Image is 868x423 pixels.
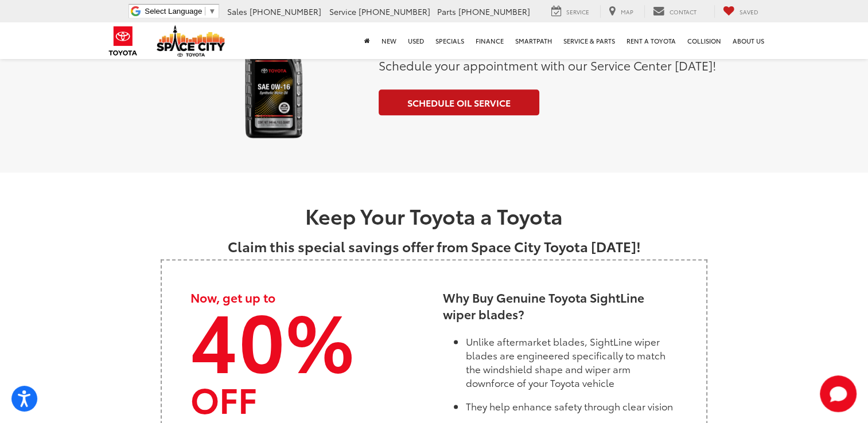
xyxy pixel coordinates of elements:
span: Map [621,7,633,16]
a: Specials [430,22,470,59]
a: Service [543,5,598,18]
span: ​ [205,7,205,15]
span: [PHONE_NUMBER] [458,6,530,17]
strong: 40% [190,280,355,394]
img: Toyota Oil Change | Space City Toyota in Humble TX [212,17,335,138]
h3: Keep Your Toyota a Toyota [104,204,764,227]
li: Unlike aftermarket blades, SightLine wiper blades are engineered specifically to match the windsh... [465,334,678,389]
span: Service [566,7,589,16]
a: Select Language​ [145,7,216,15]
span: [PHONE_NUMBER] [359,6,430,17]
a: Schedule Oil Service [379,89,539,115]
a: Service & Parts [558,22,621,59]
img: Toyota [102,22,145,60]
img: Space City Toyota [157,25,225,57]
span: Sales [227,6,247,17]
span: Saved [739,7,758,16]
span: Contact [670,7,696,16]
a: Contact [644,5,705,18]
a: Home [359,22,376,59]
a: Finance [470,22,509,59]
span: [PHONE_NUMBER] [250,6,321,17]
span: Parts [437,6,456,17]
a: SmartPath [509,22,558,59]
span: Select Language [145,7,202,15]
svg: Start Chat [820,375,857,412]
strong: OFF [190,374,257,423]
a: About Us [727,22,770,59]
a: Rent a Toyota [621,22,682,59]
span: Service [329,6,356,17]
span: ▼ [208,7,216,15]
a: Map [600,5,642,18]
li: They help enhance safety through clear vision [465,389,678,413]
p: Claim this special savings offer from Space City Toyota [DATE]! [104,238,764,253]
a: Used [402,22,430,59]
strong: Why Buy Genuine Toyota SightLine wiper blades? [442,288,644,322]
a: Collision [682,22,727,59]
a: My Saved Vehicles [714,5,767,18]
p: Schedule your appointment with our Service Center [DATE]! [379,57,810,73]
button: Toggle Chat Window [820,375,857,412]
a: New [376,22,402,59]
